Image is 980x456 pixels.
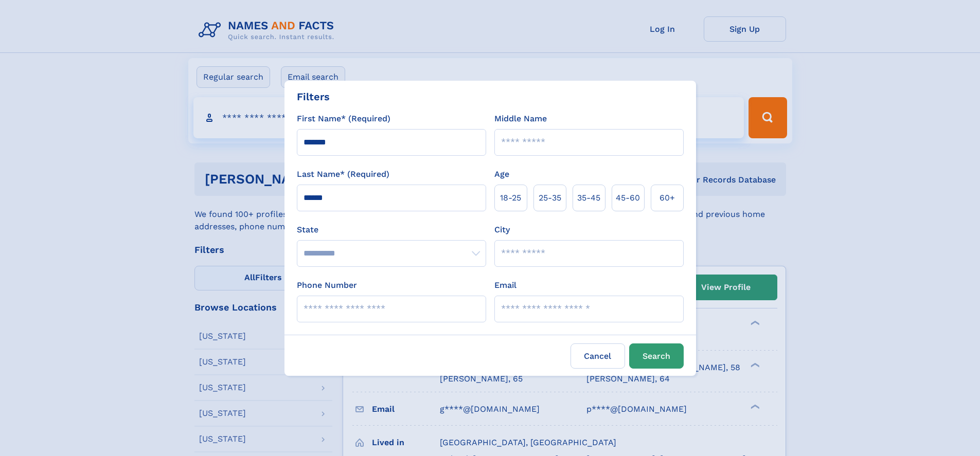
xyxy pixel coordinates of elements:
[494,224,510,236] label: City
[629,343,684,369] button: Search
[539,192,561,204] span: 25‑35
[297,89,330,104] div: Filters
[571,343,625,369] label: Cancel
[500,192,521,204] span: 18‑25
[297,168,389,180] label: Last Name* (Required)
[494,279,516,291] label: Email
[494,113,547,125] label: Middle Name
[494,168,509,180] label: Age
[660,192,675,204] span: 60+
[577,192,600,204] span: 35‑45
[616,192,640,204] span: 45‑60
[297,224,486,236] label: State
[297,113,390,125] label: First Name* (Required)
[297,279,357,291] label: Phone Number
